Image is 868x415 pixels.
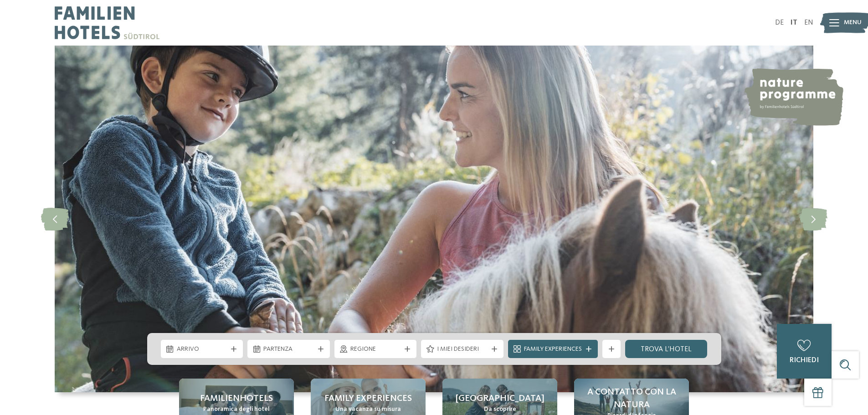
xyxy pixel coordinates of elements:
span: A contatto con la natura [583,386,680,411]
span: I miei desideri [437,345,488,354]
span: Panoramica degli hotel [203,405,270,414]
span: Family Experiences [524,345,582,354]
span: Da scoprire [484,405,516,414]
a: richiedi [777,324,832,379]
span: Menu [844,18,862,27]
span: Familienhotels [200,392,273,405]
span: Arrivo [177,345,227,354]
span: Family experiences [324,392,412,405]
img: Family hotel Alto Adige: the happy family places! [55,46,813,392]
a: trova l’hotel [625,340,708,358]
a: DE [775,19,784,26]
span: Partenza [263,345,314,354]
img: nature programme by Familienhotels Südtirol [743,68,843,126]
span: Una vacanza su misura [335,405,401,414]
span: [GEOGRAPHIC_DATA] [456,392,544,405]
span: Regione [350,345,401,354]
span: richiedi [790,357,819,364]
a: EN [804,19,813,26]
a: IT [791,19,797,26]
